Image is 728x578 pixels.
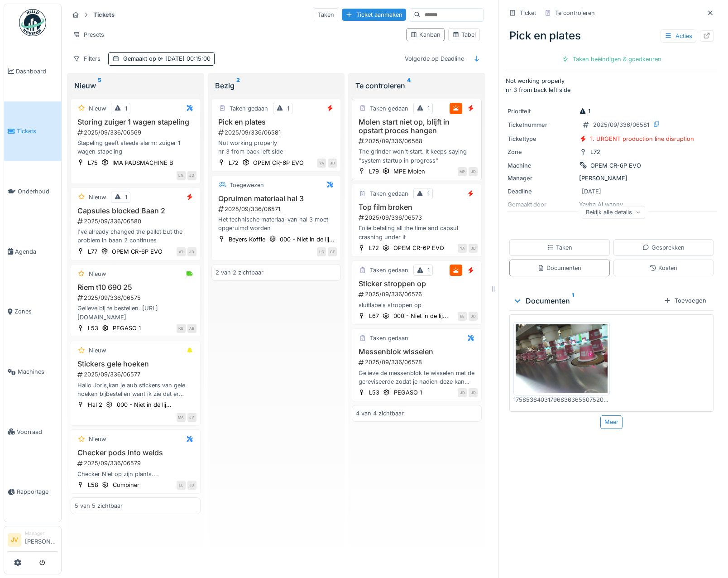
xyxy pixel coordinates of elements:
div: 000 - Niet in de lij... [117,400,172,409]
div: 1 [287,104,289,113]
div: GE [328,247,337,256]
div: Gelieve de messenblok te wisselen met de gereviseerde zodat je nadien deze kan reviseren. [356,369,478,386]
span: Machines [18,367,57,376]
span: Dashboard [16,67,57,76]
span: Onderhoud [18,187,57,196]
div: Nieuw [74,80,197,91]
div: 2025/09/336/06576 [358,290,478,299]
div: 1758536403179683636550752048650.jpg [513,395,610,404]
div: Nieuw [89,193,106,202]
div: JD [187,247,196,256]
div: Nieuw [89,435,106,443]
div: 2025/09/336/06568 [358,137,478,145]
div: MA [177,413,186,422]
h3: Riem t10 690 25 [75,283,196,292]
div: JD [469,388,478,397]
div: 2025/09/336/06581 [217,128,337,137]
div: LC [317,247,326,256]
a: JV Manager[PERSON_NAME] [8,530,57,552]
div: JD [469,167,478,176]
div: 000 - Niet in de lij... [393,312,448,320]
div: AB [187,324,196,333]
div: Deadline [508,187,575,196]
div: Acties [661,29,696,43]
img: Badge_color-CXgf-gQk.svg [19,9,46,36]
div: Presets [69,28,108,41]
sup: 5 [98,80,101,91]
div: [DATE] [582,187,601,196]
div: Kanban [410,30,441,39]
div: L53 [88,324,98,332]
h3: Capsules blocked Baan 2 [75,207,196,215]
div: Taken [547,243,572,252]
div: 2025/09/336/06569 [77,128,196,137]
div: 2025/09/336/06575 [77,294,196,302]
div: Bekijk alle details [582,206,645,219]
div: PEGASO 1 [394,388,422,397]
h3: Pick en plates [216,118,337,126]
div: Machine [508,161,575,170]
a: Onderhoud [4,161,61,222]
div: Taken gedaan [370,104,408,113]
sup: 1 [572,295,574,306]
a: Agenda [4,222,61,282]
div: Tabel [452,30,476,39]
h3: Stickers gele hoeken [75,360,196,368]
div: Ticket aanmaken [342,9,406,21]
div: OPEM CR-6P EVO [112,247,163,256]
div: Te controleren [355,80,478,91]
div: Te controleren [555,9,595,17]
div: Zone [508,148,575,156]
div: Documenten [537,264,581,272]
div: Gelieve bij te bestellen. [URL][DOMAIN_NAME] [75,304,196,321]
div: Taken gedaan [370,266,408,275]
div: Folie betaling all the time and capsul crashing under it [356,224,478,241]
h3: Molen start niet op, blijft in opstart proces hangen [356,118,478,135]
div: Taken gedaan [370,334,408,342]
div: 1 [579,107,590,116]
span: Rapportage [17,487,57,496]
div: KE [177,324,186,333]
div: JV [187,413,196,422]
h3: Top film broken [356,203,478,212]
div: OPEM CR-6P EVO [393,244,444,252]
div: Toevoegen [660,294,710,307]
div: L58 [88,481,98,489]
div: Taken gedaan [230,104,268,113]
div: Taken [314,8,338,21]
p: Not working properly nr 3 from back left side [506,77,717,94]
div: Filters [69,52,105,65]
div: Ticketnummer [508,120,575,129]
div: JD [458,388,467,397]
div: Het technische materiaal van hal 3 moet opgeruimd worden [216,215,337,232]
div: OPEM CR-6P EVO [253,159,304,167]
div: Nieuw [89,270,106,278]
div: Checker Niet op zijn plants.... [75,470,196,478]
div: 2 van 2 zichtbaar [216,268,263,277]
div: JD [187,171,196,180]
div: 1 [427,104,430,113]
div: 5 van 5 zichtbaar [75,501,123,510]
div: JD [187,481,196,490]
div: Documenten [513,295,660,306]
div: Nieuw [89,346,106,355]
span: Zones [14,307,57,316]
div: MPE Molen [393,167,425,176]
div: The grinder won't start. It keeps saying "system startup in progress" [356,147,478,164]
div: I've already changed the pallet but the problem in baan 2 continues [75,227,196,245]
div: [PERSON_NAME] [508,174,715,183]
div: YA [317,159,326,168]
div: Ticket [520,9,536,17]
div: LL [177,481,186,490]
div: Bezig [215,80,338,91]
strong: Tickets [90,10,118,19]
div: 2025/09/336/06581 [593,120,649,129]
h3: Opruimen materiaal hal 3 [216,194,337,203]
div: EE [458,312,467,321]
h3: Messenblok wisselen [356,347,478,356]
div: Nieuw [89,104,106,113]
div: AT [177,247,186,256]
div: MP [458,167,467,176]
div: L79 [369,167,379,176]
div: Tickettype [508,135,575,143]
